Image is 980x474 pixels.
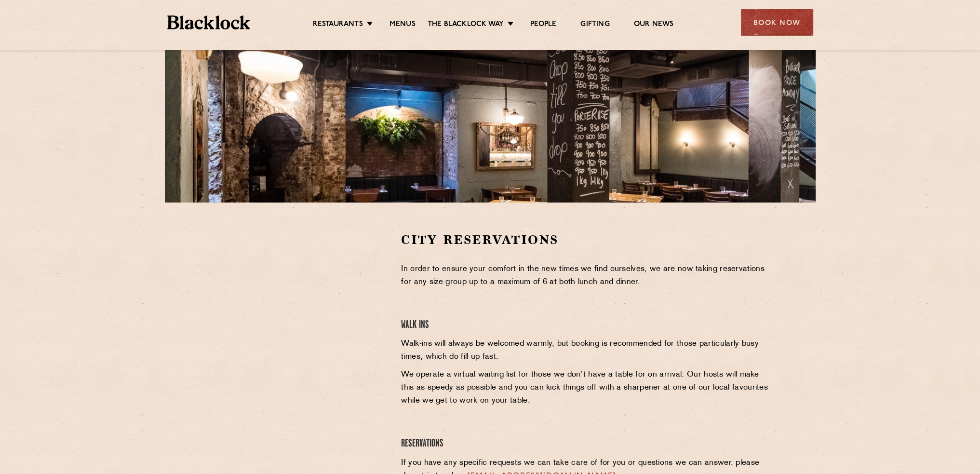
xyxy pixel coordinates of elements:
[401,368,771,407] p: We operate a virtual waiting list for those we don’t have a table for on arrival. Our hosts will ...
[313,20,363,30] a: Restaurants
[389,20,416,30] a: Menus
[401,338,771,364] p: Walk-ins will always be welcomed warmly, but booking is recommended for those particularly busy t...
[401,231,771,248] h2: City Reservations
[580,20,609,30] a: Gifting
[530,20,556,30] a: People
[401,263,771,289] p: In order to ensure your comfort in the new times we find ourselves, we are now taking reservation...
[634,20,674,30] a: Our News
[167,15,251,29] img: BL_Textured_Logo-footer-cropped.svg
[401,437,771,450] h4: Reservations
[741,9,813,36] div: Book Now
[428,20,504,30] a: The Blacklock Way
[401,319,771,332] h4: Walk Ins
[244,231,352,377] iframe: OpenTable make booking widget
